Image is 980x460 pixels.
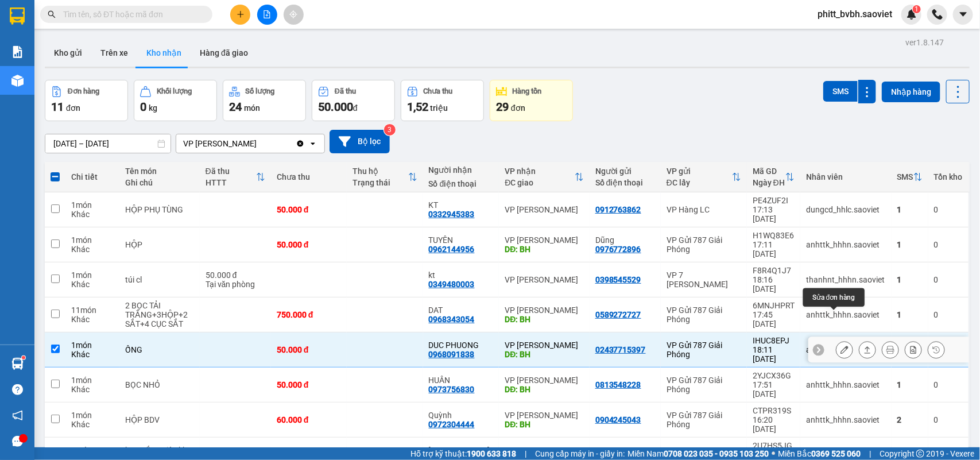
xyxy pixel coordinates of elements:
[934,415,963,424] div: 0
[535,447,625,460] span: Cung cấp máy in - giấy in:
[335,87,356,95] div: Đã thu
[244,103,260,113] span: món
[806,345,886,354] div: anhttk_hhhn.saoviet
[125,240,194,249] div: HỘP
[905,36,944,49] div: ver 1.8.147
[747,162,800,192] th: Toggle SortBy
[934,275,963,284] div: 0
[505,350,583,359] div: DĐ: BH
[277,172,341,181] div: Chưa thu
[257,5,277,25] button: file-add
[246,87,275,95] div: Số lượng
[353,178,408,187] div: Trạng thái
[157,87,192,95] div: Khối lượng
[915,5,919,13] span: 1
[897,172,913,181] div: SMS
[595,310,641,319] div: 0589272727
[71,172,114,181] div: Chi tiết
[429,270,494,280] div: kt
[183,138,257,149] div: VP [PERSON_NAME]
[869,447,871,460] span: |
[667,205,741,214] div: VP Hàng LC
[12,384,23,395] span: question-circle
[753,415,795,434] div: 16:20 [DATE]
[258,138,259,149] input: Selected VP Bảo Hà.
[897,205,923,214] div: 1
[753,178,785,187] div: Ngày ĐH
[312,80,395,121] button: Đã thu50.000đ
[429,200,494,210] div: KT
[958,9,969,20] span: caret-down
[429,446,494,455] div: Huệ nguyễn
[897,415,923,424] div: 2
[223,80,306,121] button: Số lượng24món
[206,280,265,289] div: Tại văn phòng
[71,306,114,315] div: 11 món
[277,380,341,389] div: 50.000 đ
[934,205,963,214] div: 0
[505,178,574,187] div: ĐC giao
[191,39,257,67] button: Hàng đã giao
[206,167,256,176] div: Đã thu
[125,415,194,424] div: HỘP BDV
[429,280,475,289] div: 0349480003
[137,39,191,67] button: Kho nhận
[505,420,583,429] div: DĐ: BH
[753,231,795,240] div: H1WQ83E6
[71,245,114,254] div: Khác
[806,380,886,389] div: anhttk_hhhn.saoviet
[595,275,641,284] div: 0398545529
[505,167,574,176] div: VP nhận
[125,345,194,354] div: ỐNG
[505,235,583,245] div: VP [PERSON_NAME]
[505,341,583,350] div: VP [PERSON_NAME]
[753,275,795,293] div: 18:16 [DATE]
[206,178,256,187] div: HTTT
[68,87,99,95] div: Đơn hàng
[934,240,963,249] div: 0
[429,306,494,315] div: DAT
[12,436,23,447] span: message
[125,301,194,328] div: 2 BỌC TẢI TRẮNG+3HỘP+2 SẮT+4 CỤC SẮT
[595,415,641,424] div: 0904245043
[71,420,114,429] div: Khác
[277,240,341,249] div: 50.000 đ
[836,341,853,358] div: Sửa đơn hàng
[595,245,641,254] div: 0976772896
[429,179,494,188] div: Số điện thoại
[907,9,917,20] img: icon-new-feature
[778,447,861,460] span: Miền Bắc
[229,100,242,114] span: 24
[806,205,886,214] div: dungcd_hhlc.saoviet
[667,270,741,289] div: VP 7 [PERSON_NAME]
[318,100,353,114] span: 50.000
[277,415,341,424] div: 60.000 đ
[499,162,589,192] th: Toggle SortBy
[125,275,194,284] div: túi cl
[664,449,769,458] strong: 0708 023 035 - 0935 103 250
[12,410,23,421] span: notification
[753,345,795,364] div: 18:11 [DATE]
[45,80,128,121] button: Đơn hàng11đơn
[897,310,923,319] div: 1
[71,200,114,210] div: 1 món
[753,266,795,275] div: F8R4Q1J7
[284,5,304,25] button: aim
[429,341,494,350] div: DUC PHUONG
[753,380,795,399] div: 17:51 [DATE]
[48,10,56,18] span: search
[595,205,641,214] div: 0912763862
[806,275,886,284] div: thanhnt_hhhn.saoviet
[134,80,217,121] button: Khối lượng0kg
[71,411,114,420] div: 1 món
[505,376,583,385] div: VP [PERSON_NAME]
[45,134,171,153] input: Select a date range.
[505,275,583,284] div: VP [PERSON_NAME]
[859,341,876,358] div: Giao hàng
[667,167,732,176] div: VP gửi
[71,385,114,394] div: Khác
[934,172,963,181] div: Tồn kho
[913,5,921,13] sup: 1
[63,8,199,21] input: Tìm tên, số ĐT hoặc mã đơn
[897,380,923,389] div: 1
